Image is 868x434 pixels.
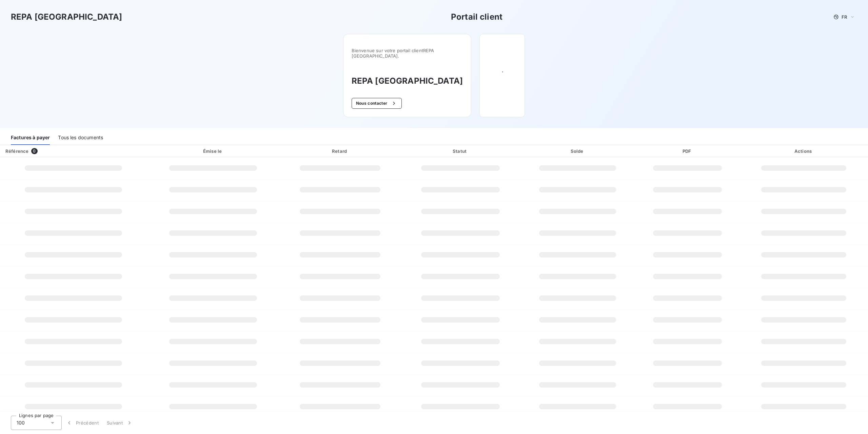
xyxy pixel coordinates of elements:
h3: Portail client [451,11,502,23]
div: Factures à payer [11,131,50,145]
span: Bienvenue sur votre portail client REPA [GEOGRAPHIC_DATA] . [352,48,463,59]
div: Statut [402,148,518,154]
div: Émise le [148,148,278,154]
button: Suivant [103,416,137,430]
div: Référence [5,148,28,154]
h3: REPA [GEOGRAPHIC_DATA] [11,11,122,23]
h3: REPA [GEOGRAPHIC_DATA] [352,75,463,87]
div: Actions [741,148,867,154]
div: PDF [637,148,738,154]
div: Retard [281,148,400,154]
span: 0 [31,148,37,154]
span: 100 [17,419,25,426]
span: FR [842,14,847,20]
div: Tous les documents [58,131,103,145]
button: Précédent [62,416,103,430]
button: Nous contacter [352,98,402,109]
div: Solde [521,148,634,154]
